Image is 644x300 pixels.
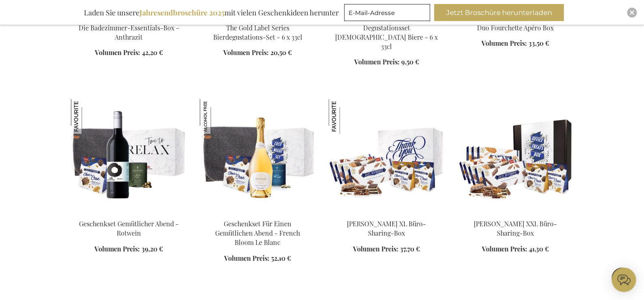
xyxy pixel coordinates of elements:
a: Volumen Preis: 33,50 € [481,39,549,48]
a: Degustationsset [DEMOGRAPHIC_DATA] Biere - 6 x 33cl [335,23,438,51]
img: Geschenkset Für Einen Gemütlichen Abend - French Bloom Le Blanc [200,99,235,134]
b: Jahresendbroschüre 2025 [139,8,225,17]
img: Jules Destrooper XL Büro-Sharing-Box [329,99,364,134]
span: Volumen Preis: [481,39,527,47]
a: Volumen Preis: 9,50 € [354,57,419,67]
img: Personalised Red Wine - artistic design [71,99,187,213]
span: 52,10 € [271,254,291,262]
a: Geschenkset Gemütlicher Abend - Rotwein [79,219,179,237]
a: [PERSON_NAME] XXL Büro-Sharing-Box [474,219,557,237]
img: Jules Destrooper XL Office Sharing Box [329,99,445,213]
input: E-Mail-Adresse [344,4,430,21]
img: Close [629,10,634,15]
span: 33,50 € [528,39,549,47]
span: 9,50 € [401,57,419,66]
a: Jules Destrooper XL Office Sharing Box Jules Destrooper XL Büro-Sharing-Box [329,209,445,217]
div: Laden Sie unsere mit vielen Geschenkideen herunter [80,4,342,21]
a: Geschenkset Für Einen Gemütlichen Abend - French Bloom Le Blanc [215,219,300,247]
a: Volumen Preis: 39,20 € [94,245,163,254]
span: Volumen Preis: [482,245,527,253]
span: 41,30 € [529,245,549,253]
span: 42,20 € [142,48,163,57]
a: Die Badezimmer-Essentials-Box - Anthrazit [79,23,179,41]
span: Volumen Preis: [95,48,140,57]
a: Cosy Evening Gift Set - French Bloom Le Blanc Geschenkset Für Einen Gemütlichen Abend - French Bl... [200,209,316,217]
a: Volumen Preis: 41,30 € [482,245,549,254]
a: [PERSON_NAME] XL Büro-Sharing-Box [347,219,426,237]
form: marketing offers and promotions [344,4,432,23]
span: 20,50 € [270,48,292,57]
img: Cosy Evening Gift Set - French Bloom Le Blanc [200,99,316,213]
a: Volumen Preis: 42,20 € [95,48,163,57]
button: Jetzt Broschüre herunterladen [434,4,564,21]
a: The Gold Label Series Bierdegustations-Set - 6 x 33cl [213,23,302,41]
a: Personalised Red Wine - artistic design Geschenkset Gemütlicher Abend - Rotwein [71,209,187,217]
a: Volumen Preis: 52,10 € [224,254,291,263]
iframe: belco-activator-frame [612,268,636,292]
span: 37,70 € [400,245,420,253]
img: Jules Destrooper XXL Büro-Sharing-Box [458,99,573,213]
a: Volumen Preis: 37,70 € [353,245,420,254]
span: Volumen Preis: [224,254,270,262]
img: Geschenkset Gemütlicher Abend - Rotwein [71,99,106,134]
span: Volumen Preis: [353,245,398,253]
a: Volumen Preis: 20,50 € [223,48,292,57]
span: Volumen Preis: [354,57,400,66]
a: Duo Fourchette Apéro Box [477,23,554,32]
a: Jules Destrooper XXL Büro-Sharing-Box [458,209,573,217]
span: 39,20 € [141,245,163,253]
span: Volumen Preis: [223,48,269,57]
span: Volumen Preis: [94,245,140,253]
div: Close [627,8,637,17]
